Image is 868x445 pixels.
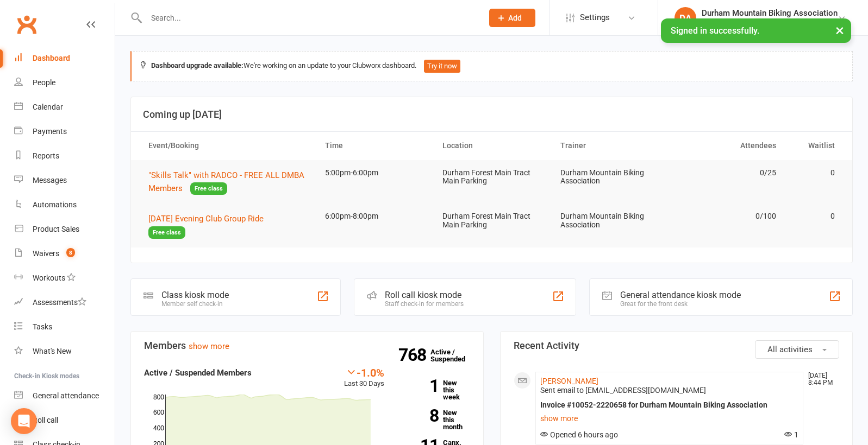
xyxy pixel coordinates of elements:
a: [PERSON_NAME] [540,377,598,385]
h3: Coming up [DATE] [143,109,840,120]
a: People [14,71,115,95]
button: [DATE] Evening Club Group RideFree class [148,212,305,239]
a: 8New this month [401,409,470,430]
div: Member self check-in [161,300,229,308]
div: Roll call kiosk mode [385,290,464,300]
a: 768Active / Suspended [430,340,478,371]
a: Payments [14,119,115,144]
div: Invoice #10052-2220658 for Durham Mountain Biking Association [540,400,799,410]
button: All activities [755,340,839,359]
th: Attendees [668,132,786,160]
a: show more [540,411,799,426]
a: Tasks [14,315,115,339]
div: Calendar [33,103,63,111]
a: Calendar [14,95,115,119]
td: 5:00pm-6:00pm [315,160,433,186]
div: Workouts [33,274,65,282]
th: Location [433,132,551,160]
div: Great for the front desk [620,300,741,308]
div: Last 30 Days [344,366,384,390]
div: Tasks [33,322,52,331]
div: Open Intercom Messenger [11,408,37,434]
span: 8 [66,248,75,257]
span: Free class [190,182,227,195]
div: People [33,78,55,87]
td: Durham Forest Main Tract Main Parking [433,160,551,194]
a: Clubworx [13,11,40,38]
th: Waitlist [786,132,845,160]
td: 6:00pm-8:00pm [315,204,433,229]
td: Durham Forest Main Tract Main Parking [433,204,551,238]
h3: Recent Activity [514,340,840,351]
a: Dashboard [14,46,115,71]
span: Signed in successfully. [671,26,759,36]
div: Durham Mountain Biking Association [702,18,838,28]
div: Assessments [33,298,86,307]
span: Opened 6 hours ago [540,430,618,439]
span: Settings [580,5,610,30]
div: We're working on an update to your Clubworx dashboard. [130,51,853,81]
div: Product Sales [33,225,79,233]
td: 0 [786,160,845,186]
div: What's New [33,347,72,355]
a: What's New [14,339,115,364]
strong: 8 [401,408,439,424]
td: 0/100 [668,204,786,229]
div: Roll call [33,416,58,424]
div: Waivers [33,249,59,258]
a: Roll call [14,408,115,433]
a: Messages [14,168,115,193]
span: Add [508,14,522,22]
button: Try it now [424,60,460,73]
strong: Active / Suspended Members [144,368,252,378]
div: General attendance [33,391,99,400]
h3: Members [144,340,470,351]
a: 1New this week [401,379,470,400]
div: Durham Mountain Biking Association [702,8,838,18]
a: show more [189,341,229,351]
a: Automations [14,193,115,217]
th: Event/Booking [139,132,315,160]
th: Trainer [551,132,669,160]
button: "Skills Talk" with RADCO - FREE ALL DMBA MembersFree class [148,169,305,195]
input: Search... [143,10,475,26]
a: Assessments [14,290,115,315]
strong: Dashboard upgrade available: [151,61,243,69]
a: General attendance kiosk mode [14,384,115,408]
span: Free class [148,226,185,239]
div: Staff check-in for members [385,300,464,308]
strong: 1 [401,378,439,394]
div: -1.0% [344,366,384,378]
div: General attendance kiosk mode [620,290,741,300]
span: All activities [767,345,813,354]
div: Reports [33,151,59,160]
div: Automations [33,200,77,209]
div: Dashboard [33,54,70,62]
div: Messages [33,176,67,185]
button: × [830,18,850,42]
button: Add [489,9,535,27]
span: 1 [784,430,798,439]
div: Payments [33,127,67,136]
td: 0 [786,204,845,229]
strong: 768 [398,347,430,363]
a: Product Sales [14,217,115,241]
div: DA [675,7,696,29]
a: Reports [14,144,115,168]
td: Durham Mountain Biking Association [551,160,669,194]
th: Time [315,132,433,160]
a: Waivers 8 [14,241,115,266]
span: [DATE] Evening Club Group Ride [148,214,264,224]
a: Workouts [14,266,115,290]
td: 0/25 [668,160,786,186]
div: Class kiosk mode [161,290,229,300]
td: Durham Mountain Biking Association [551,204,669,238]
span: "Skills Talk" with RADCO - FREE ALL DMBA Members [148,170,304,193]
span: Sent email to [EMAIL_ADDRESS][DOMAIN_NAME] [540,386,706,395]
time: [DATE] 8:44 PM [803,372,839,386]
